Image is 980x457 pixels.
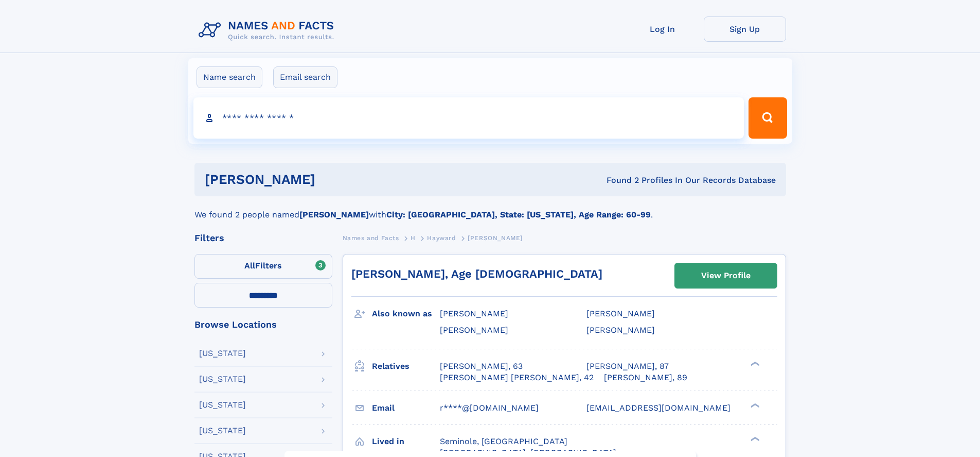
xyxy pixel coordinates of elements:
[193,97,744,139] input: search input
[372,358,440,375] h3: Relatives
[372,305,440,323] h3: Also known as
[199,349,246,358] div: [US_STATE]
[194,233,332,243] div: Filters
[372,399,440,417] h3: Email
[351,267,602,280] a: [PERSON_NAME], Age [DEMOGRAPHIC_DATA]
[440,309,508,318] span: [PERSON_NAME]
[427,231,456,244] a: Hayward
[468,234,523,242] span: [PERSON_NAME]
[386,210,651,219] b: City: [GEOGRAPHIC_DATA], State: [US_STATE], Age Range: 60-99
[194,16,343,44] img: Logo Names and Facts
[586,309,655,318] span: [PERSON_NAME]
[199,401,246,409] div: [US_STATE]
[621,16,704,42] a: Log In
[197,66,262,88] label: Name search
[440,325,508,335] span: [PERSON_NAME]
[205,173,461,186] h1: [PERSON_NAME]
[440,436,567,446] span: Seminole, [GEOGRAPHIC_DATA]
[440,372,594,383] a: [PERSON_NAME] [PERSON_NAME], 42
[604,372,687,383] a: [PERSON_NAME], 89
[586,325,655,335] span: [PERSON_NAME]
[704,16,786,42] a: Sign Up
[748,435,760,442] div: ❯
[749,97,787,139] button: Search Button
[273,66,337,88] label: Email search
[199,375,246,383] div: [US_STATE]
[586,403,730,413] span: [EMAIL_ADDRESS][DOMAIN_NAME]
[701,264,751,287] div: View Profile
[675,263,777,288] a: View Profile
[411,234,416,242] span: H
[748,402,760,409] div: ❯
[194,196,786,221] div: We found 2 people named with .
[194,254,332,279] label: Filters
[343,231,399,244] a: Names and Facts
[586,361,669,372] a: [PERSON_NAME], 87
[748,360,760,367] div: ❯
[372,433,440,450] h3: Lived in
[199,427,246,435] div: [US_STATE]
[461,175,776,186] div: Found 2 Profiles In Our Records Database
[427,234,456,242] span: Hayward
[194,320,332,329] div: Browse Locations
[299,210,369,219] b: [PERSON_NAME]
[440,361,523,372] a: [PERSON_NAME], 63
[244,261,255,270] span: All
[411,231,416,244] a: H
